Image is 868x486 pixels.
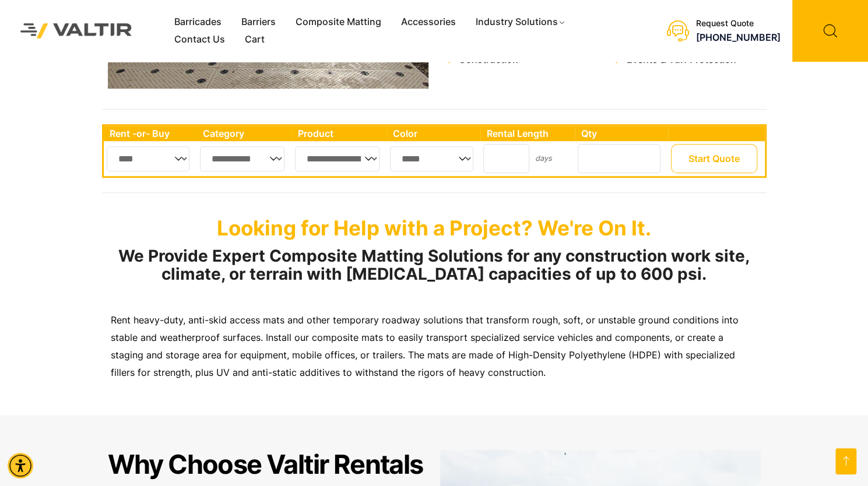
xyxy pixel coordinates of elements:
[102,216,767,240] p: Looking for Help with a Project? We're On It.
[108,450,423,479] h2: Why Choose Valtir Rentals
[390,146,473,171] select: Single select
[483,144,529,173] input: Number
[835,448,856,474] a: Open this option
[671,144,757,173] button: Start Quote
[295,146,379,171] select: Single select
[235,31,275,48] a: Cart
[111,312,758,382] p: Rent heavy-duty, anti-skid access mats and other temporary roadway solutions that transform rough...
[102,247,767,283] h2: We Provide Expert Composite Matting Solutions for any construction work site, climate, or terrain...
[9,12,144,50] img: Valtir Rentals
[696,19,781,29] div: Request Quote
[575,126,667,141] th: Qty
[480,126,575,141] th: Rental Length
[466,13,576,31] a: Industry Solutions
[535,154,551,163] small: days
[231,13,286,31] a: Barriers
[107,146,190,171] select: Single select
[8,453,33,478] div: Accessibility Menu
[164,31,235,48] a: Contact Us
[578,144,660,173] input: Number
[292,126,387,141] th: Product
[164,13,231,31] a: Barricades
[200,146,285,171] select: Single select
[104,126,197,141] th: Rent -or- Buy
[286,13,391,31] a: Composite Matting
[387,126,481,141] th: Color
[391,13,466,31] a: Accessories
[197,126,293,141] th: Category
[696,31,781,43] a: call (888) 496-3625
